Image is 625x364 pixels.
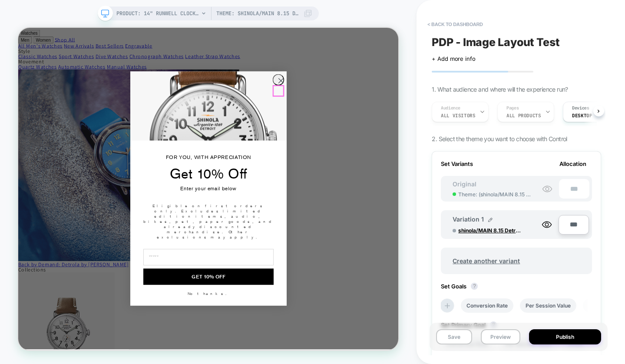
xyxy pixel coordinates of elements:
button: Publish [529,329,601,344]
span: Enter your email below [216,209,291,218]
span: Get 10% Off [202,183,306,205]
button: Preview [481,329,520,344]
input: Email [167,295,341,317]
span: Set Goals [441,283,482,290]
span: Theme: shinola/MAIN 8.15 Detrola - PDP Image Theme Test [216,7,299,20]
button: ? [490,321,497,328]
span: 1. What audience and where will the experience run? [432,86,568,93]
span: + Add more info [432,55,475,62]
span: Theme: ( shinola/MAIN 8.15 Detrola Launch! ) [458,191,533,198]
span: Create another variant [444,251,529,271]
button: Save [436,329,472,344]
button: Close dialog [339,62,354,77]
li: Profit [583,298,608,313]
span: Original [444,180,485,188]
span: Devices [572,105,589,111]
li: Conversion Rate [461,298,513,313]
span: shinola/MAIN 8.15 Detrola - PDP Image Theme Test [458,227,523,234]
span: 2. Select the theme you want to choose with Control [432,135,567,142]
span: Allocation [559,160,586,167]
li: Per Session Value [520,298,576,313]
button: < back to dashboard [423,17,487,31]
img: edit [488,218,493,222]
span: Set Variants [441,160,473,167]
span: DESKTOP [572,113,592,119]
span: PDP - Image Layout Test [432,36,559,49]
span: PRODUCT: 14" Runwell Clock - Black [116,7,199,20]
span: Set Primary Goal [441,321,501,328]
span: Variation 1 [453,215,484,223]
span: Eligible on first orders only. Excludes limited edition items, audio, bikes, pet, paper goods, an... [167,234,341,282]
button: No thanks. [222,347,286,362]
span: FOR YOU, WITH APPRECIATION [197,168,311,176]
button: ? [471,283,478,290]
button: GET 10% OFF [167,321,341,343]
img: ef4f2b00-c41c-438f-b9d5-2c5192eb2f65.png [149,58,358,150]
